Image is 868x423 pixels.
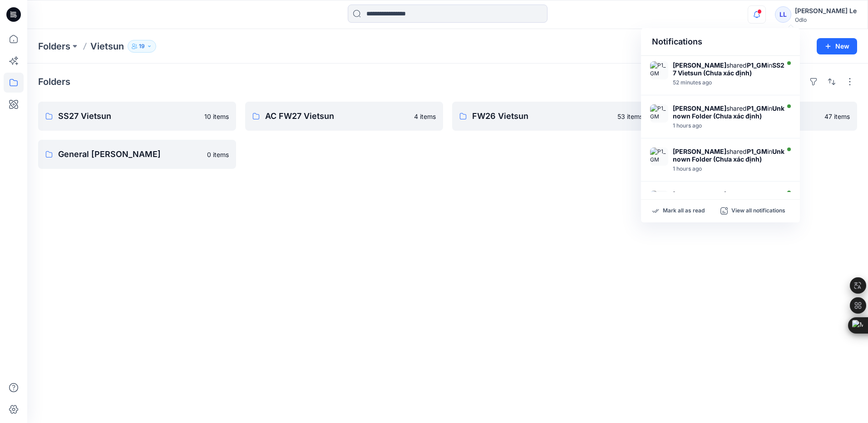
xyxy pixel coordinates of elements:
[90,40,124,53] p: Vietsun
[641,28,800,56] div: Notifications
[775,6,791,23] div: LL
[663,207,705,215] p: Mark all as read
[58,148,202,161] p: General [PERSON_NAME]
[795,5,857,16] div: [PERSON_NAME] Le
[747,148,767,155] strong: P1_GM
[650,148,668,166] img: P1_GM
[747,104,767,112] strong: P1_GM
[204,112,229,121] p: 10 items
[747,61,767,69] strong: P1_GM
[673,148,785,163] div: shared in
[795,16,857,23] div: Odlo
[673,191,726,198] strong: [PERSON_NAME]
[38,76,70,87] h4: Folders
[673,123,785,129] div: Monday, October 06, 2025 08:37
[673,79,785,86] div: Monday, October 06, 2025 08:51
[673,166,785,172] div: Monday, October 06, 2025 08:31
[472,110,612,123] p: FW26 Vietsun
[673,104,726,112] strong: [PERSON_NAME]
[673,148,784,163] strong: Unknown Folder (Chưa xác định)
[673,104,784,120] strong: Unknown Folder (Chưa xác định)
[650,104,668,123] img: P1_GM
[58,110,199,123] p: SS27 Vietsun
[673,61,726,69] strong: [PERSON_NAME]
[207,150,229,159] p: 0 items
[414,112,436,121] p: 4 items
[650,61,668,79] img: P1_GM
[673,148,726,155] strong: [PERSON_NAME]
[817,38,857,54] button: New
[245,102,443,131] a: AC FW27 Vietsun4 items
[38,102,236,131] a: SS27 Vietsun10 items
[650,191,668,209] img: P1_GM
[139,41,145,51] p: 19
[38,40,70,53] a: Folders
[617,112,643,121] p: 53 items
[265,110,409,123] p: AC FW27 Vietsun
[673,191,785,206] div: shared in
[747,191,767,198] strong: P1_GM
[673,61,785,77] div: shared in
[673,61,784,77] strong: SS27 Vietsun (Chưa xác định)
[731,207,785,215] p: View all notifications
[452,102,650,131] a: FW26 Vietsun53 items
[38,140,236,169] a: General [PERSON_NAME]0 items
[673,104,785,120] div: shared in
[128,40,156,53] button: 19
[824,112,850,121] p: 47 items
